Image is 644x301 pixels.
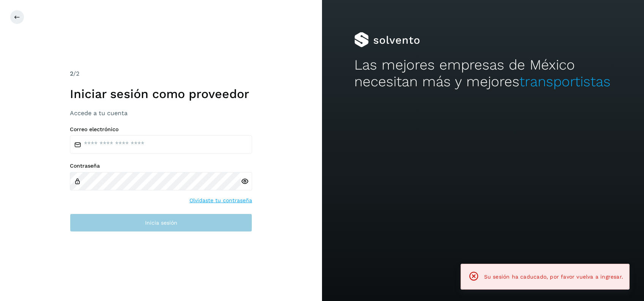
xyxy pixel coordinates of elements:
[70,87,252,101] h1: Iniciar sesión como proveedor
[484,274,623,280] span: Su sesión ha caducado, por favor vuelva a ingresar.
[189,196,252,204] a: Olvidaste tu contraseña
[354,57,612,90] h2: Las mejores empresas de México necesitan más y mejores
[519,73,611,90] span: transportistas
[70,214,252,232] button: Inicia sesión
[70,70,73,77] span: 2
[70,163,252,169] label: Contraseña
[145,220,177,225] span: Inicia sesión
[70,126,252,133] label: Correo electrónico
[70,69,252,78] div: /2
[70,109,252,117] h3: Accede a tu cuenta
